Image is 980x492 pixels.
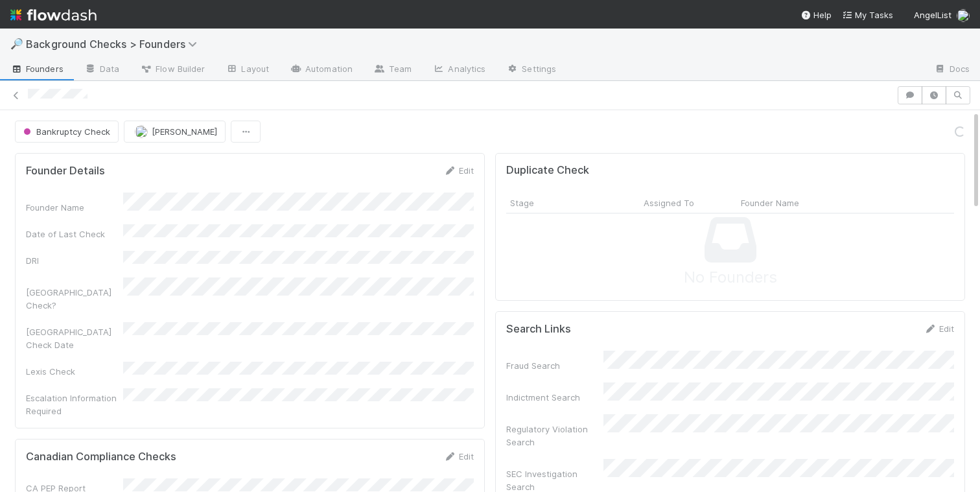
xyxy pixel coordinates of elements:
[443,451,474,462] a: Edit
[26,325,123,351] div: [GEOGRAPHIC_DATA] Check Date
[842,10,893,20] span: My Tasks
[140,62,205,75] span: Flow Builder
[924,323,954,334] a: Edit
[10,4,97,26] img: logo-inverted-e16ddd16eac7371096b0.svg
[124,121,226,143] button: [PERSON_NAME]
[914,10,951,20] span: AngelList
[26,201,123,214] div: Founder Name
[506,391,603,404] div: Indictment Search
[130,60,215,80] a: Flow Builder
[506,423,603,449] div: Regulatory Violation Search
[10,38,23,49] span: 🔎
[279,60,363,80] a: Automation
[26,451,176,463] h5: Canadian Compliance Checks
[506,164,589,177] h5: Duplicate Check
[510,196,534,209] span: Stage
[26,286,123,312] div: [GEOGRAPHIC_DATA] Check?
[800,8,832,21] div: Help
[506,323,571,336] h5: Search Links
[21,126,110,137] span: Bankruptcy Check
[842,8,893,21] a: My Tasks
[924,60,980,80] a: Docs
[215,60,279,80] a: Layout
[506,359,603,372] div: Fraud Search
[135,125,148,138] img: avatar_ddac2f35-6c49-494a-9355-db49d32eca49.png
[496,60,566,80] a: Settings
[26,38,204,51] span: Background Checks > Founders
[26,165,105,178] h5: Founder Details
[26,392,123,417] div: Escalation Information Required
[684,266,777,290] span: No Founders
[957,9,970,22] img: avatar_ddac2f35-6c49-494a-9355-db49d32eca49.png
[26,254,123,267] div: DRI
[363,60,422,80] a: Team
[26,365,123,378] div: Lexis Check
[741,196,799,209] span: Founder Name
[26,228,123,240] div: Date of Last Check
[15,121,119,143] button: Bankruptcy Check
[422,60,496,80] a: Analytics
[644,196,694,209] span: Assigned To
[443,165,474,176] a: Edit
[74,60,130,80] a: Data
[10,62,64,75] span: Founders
[152,126,217,137] span: [PERSON_NAME]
